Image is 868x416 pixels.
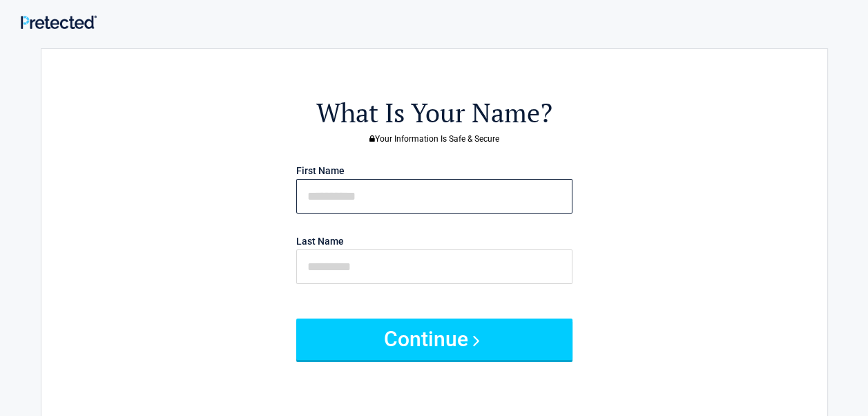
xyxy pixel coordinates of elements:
img: Main Logo [21,15,97,29]
label: Last Name [296,236,344,246]
button: Continue [296,319,572,360]
label: First Name [296,166,345,176]
h3: Your Information Is Safe & Secure [117,135,751,143]
h2: What Is Your Name? [117,95,751,131]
